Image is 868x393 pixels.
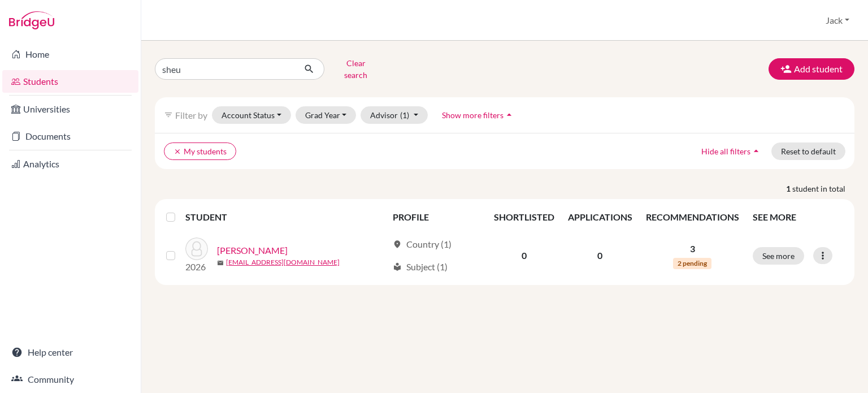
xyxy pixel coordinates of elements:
[164,142,236,160] button: clearMy students
[692,142,771,160] button: Hide all filtersarrow_drop_up
[175,110,207,120] span: Filter by
[646,242,739,256] p: 3
[226,257,340,267] a: [EMAIL_ADDRESS][DOMAIN_NAME]
[393,240,402,249] span: location_on
[393,237,452,251] div: Country (1)
[442,110,504,120] span: Show more filters
[2,43,138,66] a: Home
[296,106,357,124] button: Grad Year
[9,11,54,29] img: Bridge-U
[393,260,448,274] div: Subject (1)
[2,153,138,175] a: Analytics
[155,58,295,80] input: Find student by name...
[2,125,138,148] a: Documents
[701,146,750,156] span: Hide all filters
[173,148,181,156] i: clear
[786,183,792,195] strong: 1
[324,54,387,84] button: Clear search
[2,368,138,391] a: Community
[561,204,639,231] th: APPLICATIONS
[639,204,746,231] th: RECOMMENDATIONS
[487,231,561,280] td: 0
[164,110,173,119] i: filter_list
[673,258,711,269] span: 2 pending
[487,204,561,231] th: SHORTLISTED
[821,10,854,31] button: Jack
[393,262,402,271] span: local_library
[561,231,639,280] td: 0
[400,110,409,120] span: (1)
[2,70,138,93] a: Students
[217,260,224,266] span: mail
[2,341,138,364] a: Help center
[769,58,854,80] button: Add student
[212,106,291,124] button: Account Status
[753,247,804,265] button: See more
[432,106,524,124] button: Show more filtersarrow_drop_up
[792,183,854,195] span: student in total
[504,109,515,120] i: arrow_drop_up
[185,260,208,274] p: 2026
[185,237,208,260] img: Sheu, Jia-Ming
[746,204,850,231] th: SEE MORE
[2,98,138,120] a: Universities
[185,204,386,231] th: STUDENT
[750,145,762,157] i: arrow_drop_up
[386,204,487,231] th: PROFILE
[361,106,428,124] button: Advisor(1)
[217,244,288,257] a: [PERSON_NAME]
[771,142,845,160] button: Reset to default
